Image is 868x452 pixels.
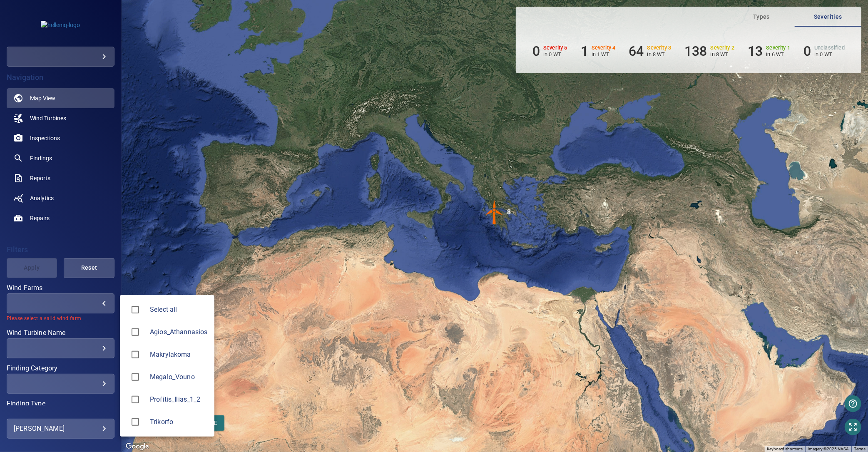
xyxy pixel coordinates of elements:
div: Wind Farms Makrylakoma [150,350,208,360]
div: Wind Farms Trikorfo [150,417,208,427]
span: Agios_Athannasios [127,323,144,341]
span: Megalo_Vouno [127,368,144,386]
div: Wind Farms Agios_Athannasios [150,327,208,337]
div: Wind Farms Profitis_Ilias_1_2 [150,395,208,405]
span: Trikorfo [150,417,208,427]
span: Makrylakoma [150,350,208,360]
span: Profitis_Ilias_1_2 [127,391,144,408]
div: Wind Farms Megalo_Vouno [150,372,208,382]
span: Profitis_Ilias_1_2 [150,395,208,405]
span: Agios_Athannasios [150,327,208,337]
span: Select all [150,305,208,315]
span: Trikorfo [127,413,144,431]
span: Megalo_Vouno [150,372,208,382]
span: Makrylakoma [127,346,144,363]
